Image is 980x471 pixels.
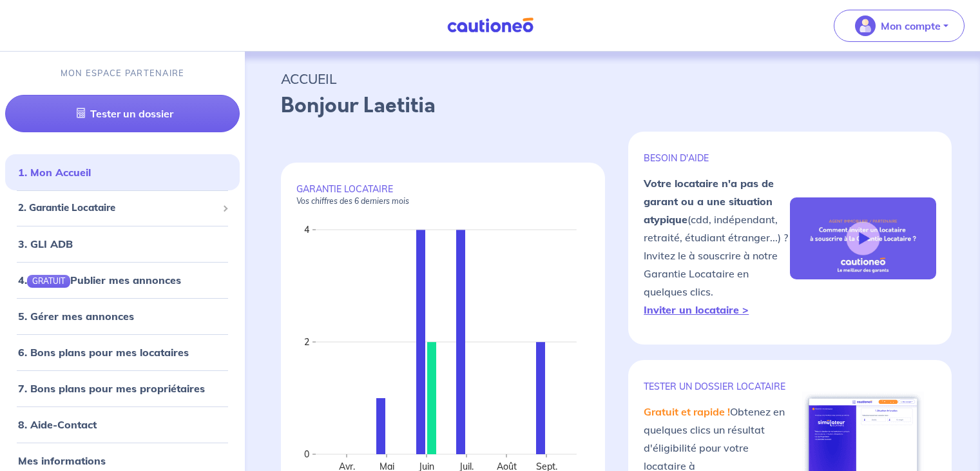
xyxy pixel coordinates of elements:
p: TESTER un dossier locataire [644,381,790,392]
div: 7. Bons plans pour mes propriétaires [5,376,240,401]
text: 4 [304,224,309,235]
a: Inviter un locataire > [644,303,749,316]
strong: Votre locataire n'a pas de garant ou a une situation atypique [644,177,774,226]
a: 6. Bons plans pour mes locataires [18,346,189,359]
a: 8. Aide-Contact [18,418,97,431]
p: (cdd, indépendant, retraité, étudiant étranger...) ? Invitez le à souscrire à notre Garantie Loca... [644,174,790,319]
a: 5. Gérer mes annonces [18,310,134,323]
p: Bonjour Laetitia [281,90,944,121]
em: Vos chiffres des 6 derniers mois [296,196,409,206]
p: ACCUEIL [281,67,944,90]
div: 6. Bons plans pour mes locataires [5,339,240,365]
img: video-gli-new-none.jpg [790,197,936,280]
button: illu_account_valid_menu.svgMon compte [834,10,965,42]
div: 3. GLI ADB [5,231,240,257]
a: 3. GLI ADB [18,237,73,250]
text: 0 [304,448,309,460]
span: 2. Garantie Locataire [18,201,217,215]
img: Cautioneo [442,17,539,34]
img: illu_account_valid_menu.svg [855,15,876,36]
p: MON ESPACE PARTENAIRE [61,67,185,79]
a: 7. Bons plans pour mes propriétaires [18,382,205,395]
div: 2. Garantie Locataire [5,195,240,221]
div: 8. Aide-Contact [5,412,240,437]
p: Mon compte [881,18,941,34]
a: Mes informations [18,454,106,467]
text: 2 [304,336,309,348]
p: GARANTIE LOCATAIRE [296,183,590,206]
a: Tester un dossier [5,95,240,132]
div: 4.GRATUITPublier mes annonces [5,267,240,293]
em: Gratuit et rapide ! [644,405,730,418]
div: 5. Gérer mes annonces [5,303,240,329]
a: 1. Mon Accueil [18,166,91,179]
a: 4.GRATUITPublier mes annonces [18,274,181,286]
div: 1. Mon Accueil [5,159,240,185]
p: BESOIN D'AIDE [644,152,790,164]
